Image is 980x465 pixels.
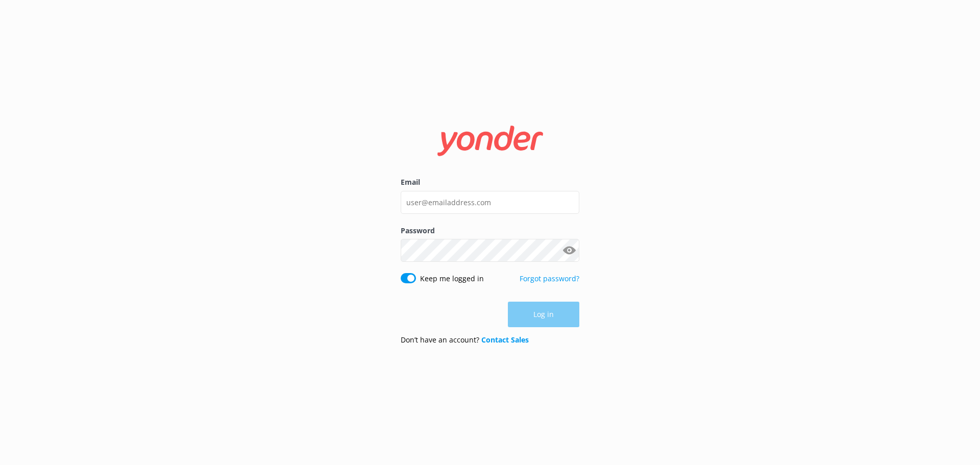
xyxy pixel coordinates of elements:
[401,225,579,236] label: Password
[520,274,579,283] a: Forgot password?
[401,177,579,188] label: Email
[559,240,579,261] button: Show password
[401,334,529,346] p: Don’t have an account?
[481,335,529,345] a: Contact Sales
[401,191,579,214] input: user@emailaddress.com
[420,273,484,284] label: Keep me logged in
